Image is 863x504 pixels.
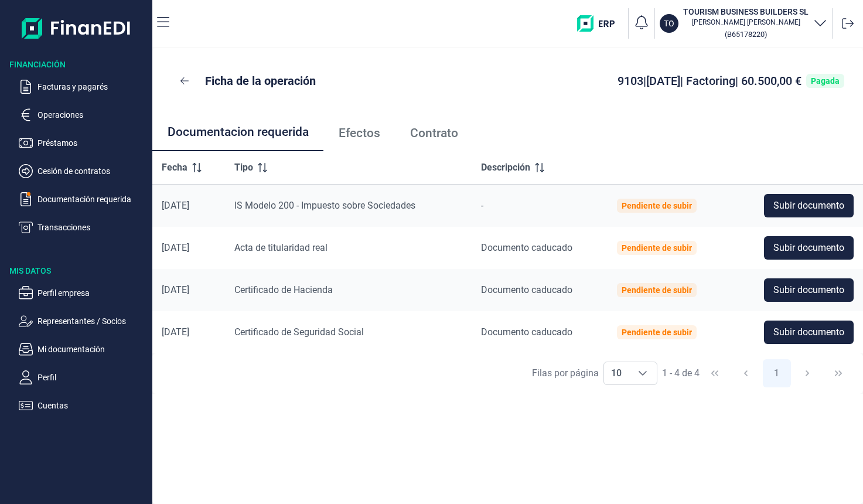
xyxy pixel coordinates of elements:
p: Cesión de contratos [37,164,148,178]
span: Certificado de Seguridad Social [234,326,364,338]
span: Descripción [481,161,530,175]
span: Documentacion requerida [168,126,309,138]
div: [DATE] [162,200,216,212]
button: Facturas y pagarés [19,80,148,94]
span: Contrato [410,127,458,139]
div: [DATE] [162,326,216,338]
button: TOTOURISM BUSINESS BUILDERS SL[PERSON_NAME] [PERSON_NAME](B65178220) [660,6,827,41]
span: Documento caducado [481,326,572,338]
div: [DATE] [162,284,216,296]
button: Perfil [19,370,148,384]
button: Subir documento [764,321,854,344]
p: Representantes / Socios [37,314,148,328]
p: Facturas y pagarés [37,80,148,94]
span: Subir documento [773,199,844,213]
div: Pendiente de subir [622,201,692,210]
button: Subir documento [764,236,854,260]
span: Documento caducado [481,242,572,253]
p: Ficha de la operación [205,73,316,89]
div: Choose [629,362,657,384]
button: Perfil empresa [19,286,148,300]
span: Tipo [234,161,253,175]
p: Perfil empresa [37,286,148,300]
a: Documentacion requerida [152,114,323,152]
p: TO [664,18,674,29]
p: Mi documentación [37,342,148,356]
span: Certificado de Hacienda [234,284,333,295]
button: Subir documento [764,278,854,302]
small: Copiar cif [725,30,767,39]
button: Last Page [824,359,852,387]
button: Previous Page [732,359,760,387]
button: Cesión de contratos [19,164,148,178]
button: Subir documento [764,194,854,217]
div: Filas por página [532,366,599,380]
div: Pendiente de subir [622,285,692,295]
span: Subir documento [773,241,844,255]
img: erp [577,15,623,32]
span: - [481,200,483,211]
div: Pendiente de subir [622,243,692,253]
button: First Page [701,359,729,387]
span: 10 [604,362,629,384]
p: Documentación requerida [37,192,148,206]
h3: TOURISM BUSINESS BUILDERS SL [683,6,809,18]
span: IS Modelo 200 - Impuesto sobre Sociedades [234,200,415,211]
a: Efectos [323,114,395,152]
button: Operaciones [19,108,148,122]
span: Subir documento [773,283,844,297]
span: Subir documento [773,325,844,339]
span: Fecha [162,161,187,175]
p: Perfil [37,370,148,384]
span: Acta de titularidad real [234,242,328,253]
div: [DATE] [162,242,216,254]
span: 1 - 4 de 4 [662,369,700,378]
div: Pagada [811,76,840,86]
button: Documentación requerida [19,192,148,206]
p: Transacciones [37,220,148,234]
img: Logo de aplicación [22,9,131,47]
p: Cuentas [37,399,148,413]
button: Transacciones [19,220,148,234]
button: Cuentas [19,399,148,413]
div: Pendiente de subir [622,328,692,337]
a: Contrato [395,114,473,152]
button: Mi documentación [19,342,148,356]
span: Efectos [339,127,380,139]
p: [PERSON_NAME] [PERSON_NAME] [683,18,809,27]
p: Préstamos [37,136,148,150]
span: 9103 | [DATE] | Factoring | 60.500,00 € [618,74,801,88]
button: Next Page [793,359,821,387]
p: Operaciones [37,108,148,122]
button: Representantes / Socios [19,314,148,328]
button: Page 1 [763,359,791,387]
span: Documento caducado [481,284,572,295]
button: Préstamos [19,136,148,150]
